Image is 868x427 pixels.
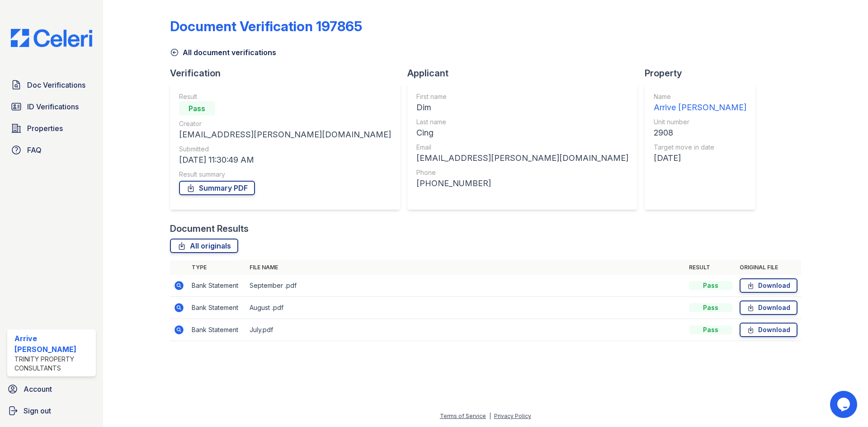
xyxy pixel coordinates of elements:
a: Privacy Policy [494,413,531,419]
span: Account [24,384,52,394]
div: [PHONE_NUMBER] [416,177,628,190]
img: CE_Logo_Blue-a8612792a0a2168367f1c8372b55b34899dd931a85d93a1a3d3e32e68fde9ad4.png [4,29,99,47]
div: Result summary [179,170,391,179]
div: Name [654,92,746,101]
a: Doc Verifications [7,76,96,94]
div: Phone [416,168,628,177]
div: Pass [689,325,732,334]
a: Name Arrive [PERSON_NAME] [654,92,746,114]
td: July.pdf [246,319,685,341]
td: Bank Statement [188,275,246,297]
span: FAQ [27,145,42,155]
div: Arrive [PERSON_NAME] [654,101,746,114]
td: September .pdf [246,275,685,297]
div: [DATE] [654,152,746,164]
div: Unit number [654,117,746,127]
a: Properties [7,119,96,137]
th: Original file [736,260,801,275]
a: Terms of Service [440,413,486,419]
div: Document Results [170,222,249,235]
div: Last name [416,117,628,127]
th: Type [188,260,246,275]
div: 2908 [654,127,746,139]
a: Download [740,323,797,337]
div: Cing [416,127,628,139]
a: Download [740,300,797,315]
div: Property [645,67,763,80]
td: August .pdf [246,297,685,319]
a: Summary PDF [179,181,255,195]
th: File name [246,260,685,275]
div: Applicant [407,67,645,80]
a: All document verifications [170,47,276,58]
div: Pass [689,303,732,312]
iframe: chat widget [830,391,859,418]
div: [DATE] 11:30:49 AM [179,154,391,166]
a: Sign out [4,402,99,420]
td: Bank Statement [188,319,246,341]
span: Doc Verifications [27,80,85,90]
span: Properties [27,123,63,134]
div: First name [416,92,628,101]
div: Document Verification 197865 [170,18,362,34]
span: Sign out [24,405,51,416]
div: Pass [179,101,215,116]
td: Bank Statement [188,297,246,319]
div: Dim [416,101,628,114]
a: ID Verifications [7,98,96,116]
div: Verification [170,67,407,80]
th: Result [685,260,736,275]
div: Pass [689,281,732,290]
span: ID Verifications [27,101,79,112]
div: Creator [179,119,391,128]
div: Trinity Property Consultants [14,355,92,373]
div: Result [179,92,391,101]
div: Submitted [179,145,391,154]
div: Arrive [PERSON_NAME] [14,333,92,355]
div: [EMAIL_ADDRESS][PERSON_NAME][DOMAIN_NAME] [179,128,391,141]
div: [EMAIL_ADDRESS][PERSON_NAME][DOMAIN_NAME] [416,152,628,164]
a: FAQ [7,141,96,159]
a: Account [4,380,99,398]
div: Target move in date [654,143,746,152]
a: All originals [170,239,238,253]
a: Download [740,278,797,293]
div: | [489,413,491,419]
div: Email [416,143,628,152]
